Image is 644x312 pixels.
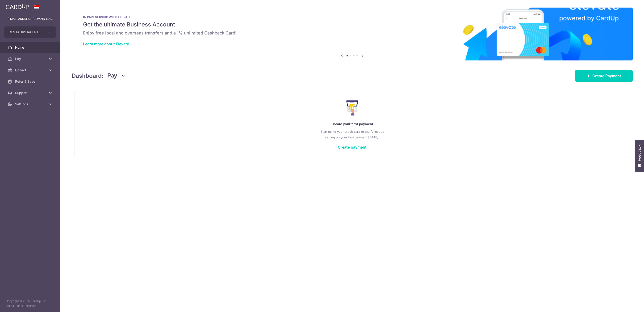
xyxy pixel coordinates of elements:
[6,4,29,9] img: CardUp
[15,68,46,73] span: Collect
[575,70,633,82] a: Create Payment
[84,129,620,140] p: Start using your credit card to the fullest by setting up your first payment [DATE]!
[83,30,621,36] h6: Enjoy free local and overseas transfers and a 1% unlimited Cashback Card!
[107,71,125,80] button: Pay
[635,140,644,172] button: Feedback - Show survey
[15,56,46,61] span: Pay
[15,90,46,95] span: Support
[637,145,642,161] span: Feedback
[15,102,46,107] span: Settings
[72,72,104,80] h4: Dashboard:
[107,71,117,80] span: Pay
[592,73,621,79] span: Create Payment
[8,30,43,34] span: CENTAURS R&T PTE. LTD.
[83,21,621,28] h5: Get the ultimate Business Account
[346,100,358,115] img: Make Payment
[4,26,56,38] button: CENTAURS R&T PTE. LTD.
[15,45,46,50] span: Home
[72,8,633,60] img: Renovation banner
[338,145,367,150] a: Create payment
[84,121,620,127] p: Create your first payment
[83,42,129,46] a: Learn more about Elevate
[15,79,46,84] span: Refer & Save
[83,15,621,19] p: IN PARTNERSHIP WITH ELEVATE
[8,17,53,21] p: [EMAIL_ADDRESS][DOMAIN_NAME]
